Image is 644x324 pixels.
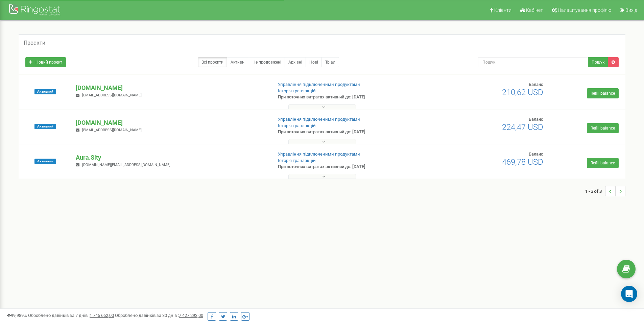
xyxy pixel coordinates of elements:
[24,40,45,46] h5: Проєкти
[585,186,605,196] span: 1 - 3 of 3
[115,313,203,318] span: Оброблено дзвінків за 30 днів :
[587,123,619,133] a: Refill balance
[621,286,637,302] div: Open Intercom Messenger
[82,128,142,132] span: [EMAIL_ADDRESS][DOMAIN_NAME]
[76,153,267,162] p: Aura.Sity
[587,88,619,98] a: Refill balance
[306,57,322,67] a: Нові
[278,129,419,135] p: При поточних витратах активний до: [DATE]
[82,93,142,97] span: [EMAIL_ADDRESS][DOMAIN_NAME]
[526,7,543,13] span: Кабінет
[278,94,419,100] p: При поточних витратах активний до: [DATE]
[198,57,227,67] a: Всі проєкти
[585,179,625,203] nav: ...
[90,313,114,318] u: 1 745 662,00
[278,152,360,157] a: Управління підключеними продуктами
[278,88,316,93] a: Історія транзакцій
[278,123,316,128] a: Історія транзакцій
[25,57,66,67] a: Новий проєкт
[34,124,56,129] span: Активний
[625,7,637,13] span: Вихід
[278,82,360,87] a: Управління підключеними продуктами
[502,157,543,167] span: 469,78 USD
[558,7,611,13] span: Налаштування профілю
[587,158,619,168] a: Refill balance
[8,3,63,19] img: Ringostat Logo
[7,313,27,318] span: 99,989%
[285,57,306,67] a: Архівні
[249,57,285,67] a: Не продовжені
[278,117,360,122] a: Управління підключеними продуктами
[529,152,543,157] span: Баланс
[28,313,114,318] span: Оброблено дзвінків за 7 днів :
[278,158,316,163] a: Історія транзакцій
[502,88,543,97] span: 210,62 USD
[179,313,203,318] u: 7 427 293,00
[76,84,267,92] p: [DOMAIN_NAME]
[227,57,249,67] a: Активні
[34,89,56,94] span: Активний
[76,118,267,127] p: [DOMAIN_NAME]
[321,57,339,67] a: Тріал
[588,57,608,67] button: Пошук
[502,122,543,132] span: 224,47 USD
[34,159,56,164] span: Активний
[278,164,419,170] p: При поточних витратах активний до: [DATE]
[478,57,588,67] input: Пошук
[82,163,170,167] span: [DOMAIN_NAME][EMAIL_ADDRESS][DOMAIN_NAME]
[494,7,511,13] span: Клієнти
[529,117,543,122] span: Баланс
[529,82,543,87] span: Баланс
